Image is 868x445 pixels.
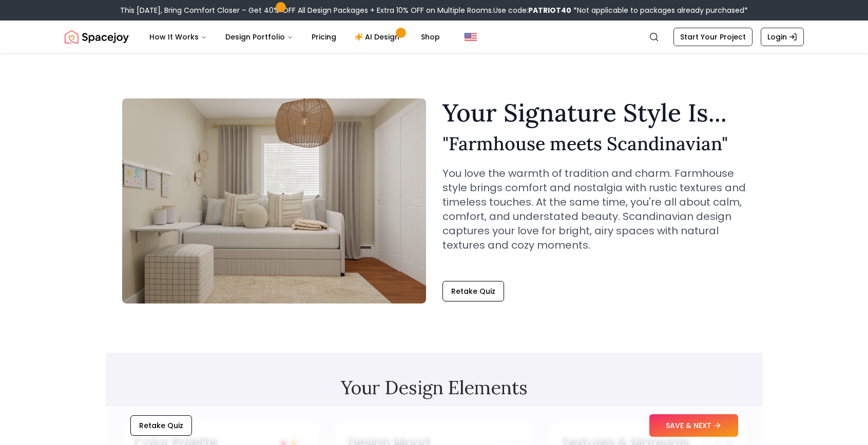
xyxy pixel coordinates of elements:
[217,27,301,47] button: Design Portfolio
[442,133,746,154] h2: " Farmhouse meets Scandinavian "
[442,100,746,125] h1: Your Signature Style Is...
[122,98,426,304] img: Farmhouse meets Scandinavian Style Example
[571,5,748,15] span: *Not applicable to packages already purchased*
[442,281,504,301] button: Retake Quiz
[649,414,738,437] button: SAVE & NEXT
[120,5,748,15] div: This [DATE], Bring Comfort Closer – Get 40% OFF All Design Packages + Extra 10% OFF on Multiple R...
[673,28,753,46] a: Start Your Project
[141,27,448,47] nav: Main
[65,21,804,53] nav: Global
[761,28,804,46] a: Login
[130,415,192,436] button: Retake Quiz
[465,31,477,43] img: United States
[303,27,344,47] a: Pricing
[442,166,746,252] p: You love the warmth of tradition and charm. Farmhouse style brings comfort and nostalgia with rus...
[413,27,448,47] a: Shop
[346,27,411,47] a: AI Design
[141,27,215,47] button: How It Works
[65,27,129,47] a: Spacejoy
[122,377,746,398] h2: Your Design Elements
[528,5,571,15] b: PATRIOT40
[493,5,571,15] span: Use code:
[65,27,129,47] img: Spacejoy Logo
